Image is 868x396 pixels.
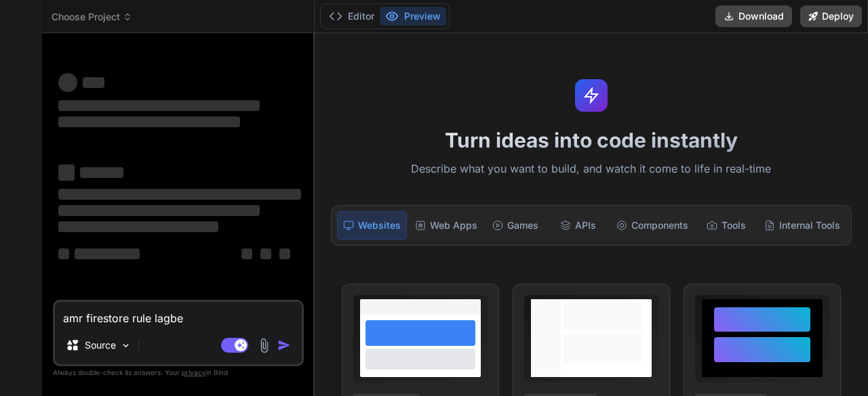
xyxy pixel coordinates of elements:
[52,10,132,24] span: Choose Project
[380,7,446,26] button: Preview
[323,7,380,26] button: Editor
[58,73,77,92] span: ‌
[279,248,290,259] span: ‌
[58,205,260,216] span: ‌
[759,211,846,240] div: Internal Tools
[85,338,116,352] p: Source
[260,248,271,259] span: ‌
[120,340,132,351] img: Pick Models
[277,338,291,352] img: icon
[75,248,140,259] span: ‌
[486,211,545,240] div: Games
[58,189,301,200] span: ‌
[548,211,608,240] div: APIs
[55,302,302,326] textarea: amr firestore rule lagbe
[80,167,123,178] span: ‌
[256,338,272,353] img: attachment
[323,160,860,178] p: Describe what you want to build, and watch it come to life in real-time
[58,164,75,181] span: ‌
[337,211,407,240] div: Websites
[323,128,860,152] h1: Turn ideas into code instantly
[715,5,792,27] button: Download
[182,368,206,376] span: privacy
[241,248,252,259] span: ‌
[611,211,694,240] div: Components
[410,211,483,240] div: Web Apps
[58,116,240,127] span: ‌
[58,248,69,259] span: ‌
[800,5,862,27] button: Deploy
[696,211,756,240] div: Tools
[58,221,218,232] span: ‌
[53,366,304,379] p: Always double-check its answers. Your in Bind
[83,77,104,88] span: ‌
[58,100,260,111] span: ‌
